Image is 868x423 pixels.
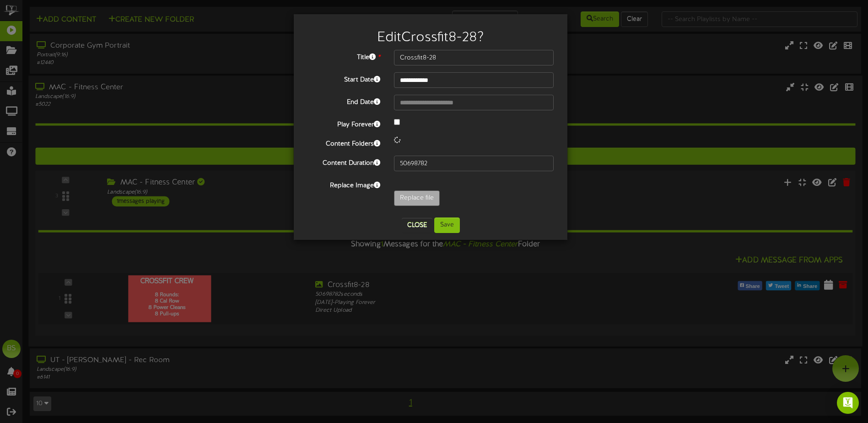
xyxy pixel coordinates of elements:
label: Content Folders [301,136,387,149]
label: Start Date [301,72,387,85]
label: Content Duration [301,156,387,168]
h2: Edit Crossfit8-28 ? [307,30,554,45]
label: End Date [301,95,387,107]
input: Title [394,50,554,65]
button: Save [434,217,460,233]
input: 15 [394,156,554,171]
label: Replace Image [301,178,387,190]
label: Title [301,50,387,62]
div: Open Intercom Messenger [837,392,859,414]
button: Close [402,218,432,233]
label: Play Forever [301,117,387,130]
